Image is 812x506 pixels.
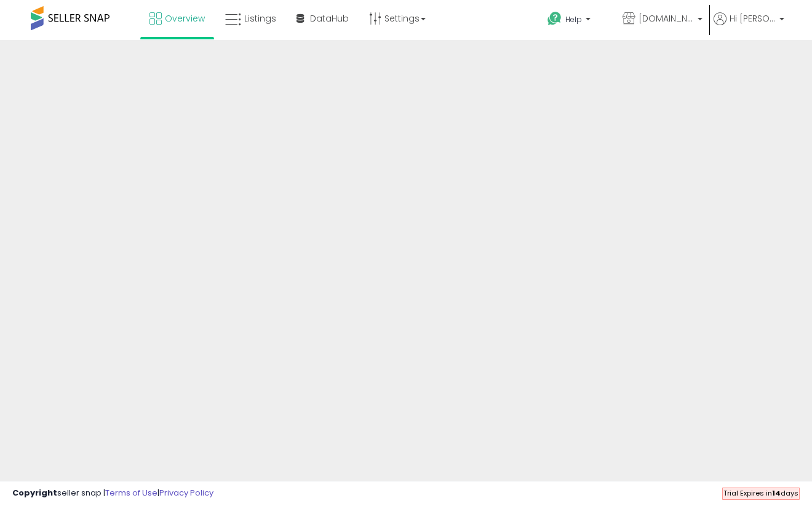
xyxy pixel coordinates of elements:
[723,488,798,498] span: Trial Expires in days
[310,12,349,25] span: DataHub
[639,12,694,25] span: [DOMAIN_NAME][URL]
[714,12,784,40] a: Hi [PERSON_NAME]
[538,2,611,40] a: Help
[730,12,776,25] span: Hi [PERSON_NAME]
[105,487,157,499] a: Terms of Use
[12,488,213,499] div: seller snap | |
[547,11,562,26] i: Get Help
[565,14,582,25] span: Help
[12,487,57,499] strong: Copyright
[244,12,276,25] span: Listings
[159,487,213,499] a: Privacy Policy
[772,488,781,498] b: 14
[165,12,205,25] span: Overview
